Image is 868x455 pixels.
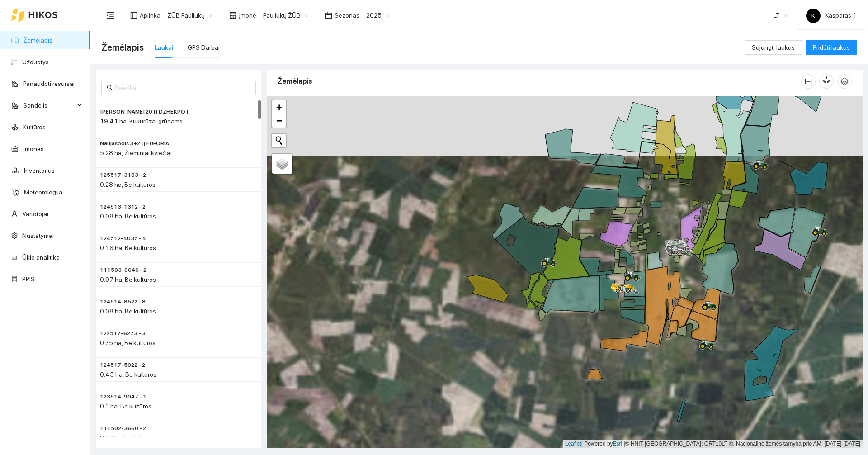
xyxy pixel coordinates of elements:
[23,96,75,114] span: Sandėlis
[802,78,815,85] span: column-width
[774,9,788,22] span: LT
[100,424,146,433] span: 111502-3660 - 2
[22,210,48,218] a: Vartotojai
[130,12,137,19] span: layout
[100,118,183,125] span: 19.41 ha, Kukurūzai grūdams
[752,43,795,52] span: Sujungti laukus
[813,43,850,52] span: Pridėti laukus
[23,145,44,152] a: Įmonės
[366,9,390,22] span: 2025
[167,9,213,22] span: ŽŪB Pauliukų
[115,83,250,93] input: Paieška
[278,68,801,94] div: Žemėlapis
[276,115,282,126] span: −
[272,154,292,174] a: Layers
[23,123,46,131] a: Kultūros
[100,244,156,251] span: 0.16 ha, Be kultūros
[100,139,169,148] span: Naujasodis 3+2 || EUFORIA
[155,43,173,52] div: Laukai
[100,266,146,275] span: 111503-0646 - 2
[624,441,625,447] span: |
[100,108,189,116] span: Prie Gudaičio 20 || DZHEKPOT
[22,232,54,239] a: Nustatymai
[101,6,119,24] button: menu-fold
[100,203,146,211] span: 124513-1312 - 2
[22,275,35,283] a: PPIS
[100,298,146,306] span: 124514-8522 - 8
[100,171,146,180] span: 125517-3183 - 2
[100,403,151,410] span: 0.3 ha, Be kultūros
[229,12,236,19] span: shop
[335,10,361,20] span: Sezonas :
[100,213,156,220] span: 0.08 ha, Be kultūros
[745,44,802,51] a: Sujungti laukus
[100,371,156,378] span: 0.45 ha, Be kultūros
[325,12,332,19] span: calendar
[22,254,60,261] a: Ūkio analitika
[100,181,156,188] span: 0.28 ha, Be kultūros
[801,74,816,89] button: column-width
[100,149,172,156] span: 5.28 ha, Žieminiai kviečiai
[806,44,857,51] a: Pridėti laukus
[24,167,55,174] a: Inventorius
[100,308,156,315] span: 0.08 ha, Be kultūros
[22,58,49,66] a: Užduotys
[263,9,309,22] span: Pauliukų ŽŪB
[140,10,162,20] span: Aplinka :
[24,189,62,196] a: Meteorologija
[100,434,156,441] span: 0.27 ha, Be kultūros
[806,40,857,55] button: Pridėti laukus
[563,440,863,448] div: | Powered by © HNIT-[GEOGRAPHIC_DATA]; ORT10LT ©, Nacionalinė žemės tarnyba prie AM, [DATE]-[DATE]
[100,339,156,346] span: 0.35 ha, Be kultūros
[806,12,857,19] span: Kasparas 1
[23,80,75,87] a: Panaudoti resursai
[106,11,114,19] span: menu-fold
[613,441,623,447] a: Esri
[276,101,282,113] span: +
[107,85,113,91] span: search
[100,234,146,243] span: 124512-4035 - 4
[101,40,144,55] span: Žemėlapis
[23,37,52,44] a: Žemėlapis
[272,100,286,114] a: Zoom in
[100,361,145,370] span: 124517-5022 - 2
[272,114,286,128] a: Zoom out
[239,10,258,20] span: Įmonė :
[100,329,146,338] span: 122517-6273 - 3
[811,9,815,23] span: K
[100,393,146,401] span: 123514-9047 - 1
[272,134,286,147] button: Initiate a new search
[565,441,581,447] a: Leaflet
[745,40,802,55] button: Sujungti laukus
[188,43,220,52] div: GPS Darbai
[100,276,156,283] span: 0.07 ha, Be kultūros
